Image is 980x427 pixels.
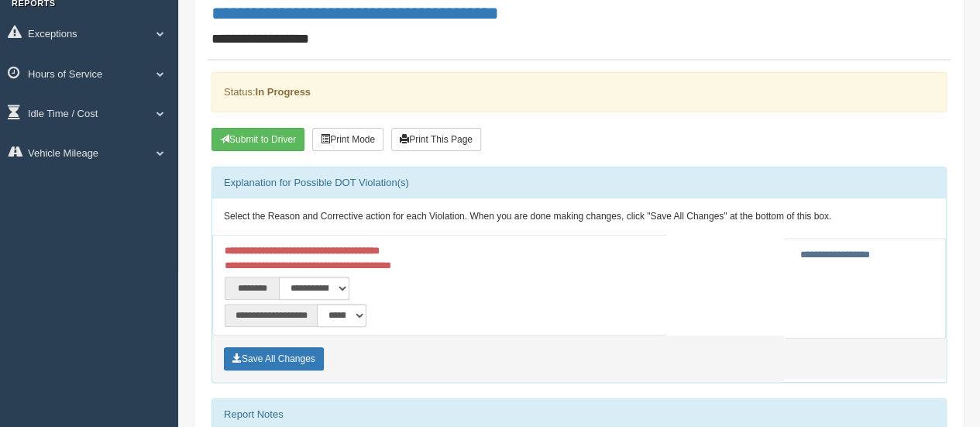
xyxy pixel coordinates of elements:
strong: In Progress [255,86,311,98]
button: Submit To Driver [211,128,304,151]
div: Status: [211,72,947,112]
button: Save [224,347,324,370]
div: Explanation for Possible DOT Violation(s) [212,167,946,198]
div: Select the Reason and Corrective action for each Violation. When you are done making changes, cli... [212,198,946,236]
button: Print This Page [391,128,481,151]
button: Print Mode [312,128,383,151]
